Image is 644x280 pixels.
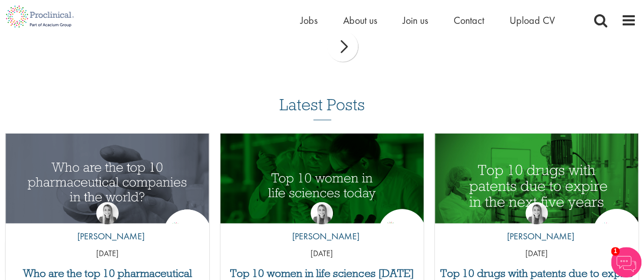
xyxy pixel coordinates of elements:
[220,134,424,224] a: Link to a post
[220,248,424,260] p: [DATE]
[435,134,638,224] a: Link to a post
[311,202,333,225] img: Hannah Burke
[300,14,318,27] a: Jobs
[611,247,620,256] span: 1
[435,134,638,239] img: Top 10 blockbuster drugs facing patent expiry in the next 5 years
[435,248,638,260] p: [DATE]
[510,14,555,27] a: Upload CV
[285,230,359,243] p: [PERSON_NAME]
[499,202,574,248] a: Hannah Burke [PERSON_NAME]
[6,134,209,224] a: Link to a post
[6,134,209,239] img: Top 10 pharmaceutical companies in the world 2025
[327,32,358,62] div: next
[6,248,209,260] p: [DATE]
[220,134,424,239] img: Top 10 women in life sciences today
[343,14,377,27] a: About us
[611,247,641,277] img: Chatbot
[454,14,484,27] a: Contact
[403,14,428,27] a: Join us
[70,230,145,243] p: [PERSON_NAME]
[70,202,145,248] a: Hannah Burke [PERSON_NAME]
[525,202,548,225] img: Hannah Burke
[96,202,119,225] img: Hannah Burke
[499,230,574,243] p: [PERSON_NAME]
[285,202,359,248] a: Hannah Burke [PERSON_NAME]
[279,96,365,120] h3: Latest Posts
[226,268,419,279] a: Top 10 women in life sciences [DATE]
